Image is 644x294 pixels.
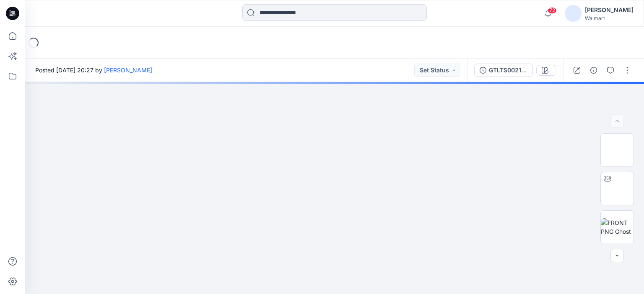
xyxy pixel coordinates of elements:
[548,7,557,14] span: 72
[489,66,527,75] div: GTLTS0021_GTLBS0005
[601,218,634,236] img: FRONT PNG Ghost
[565,5,582,22] img: avatar
[104,66,152,74] a: [PERSON_NAME]
[587,64,600,77] button: Details
[35,66,152,74] span: Posted [DATE] 20:27 by
[474,64,533,77] button: GTLTS0021_GTLBS0005
[585,15,634,21] div: Walmart
[585,5,634,15] div: [PERSON_NAME]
